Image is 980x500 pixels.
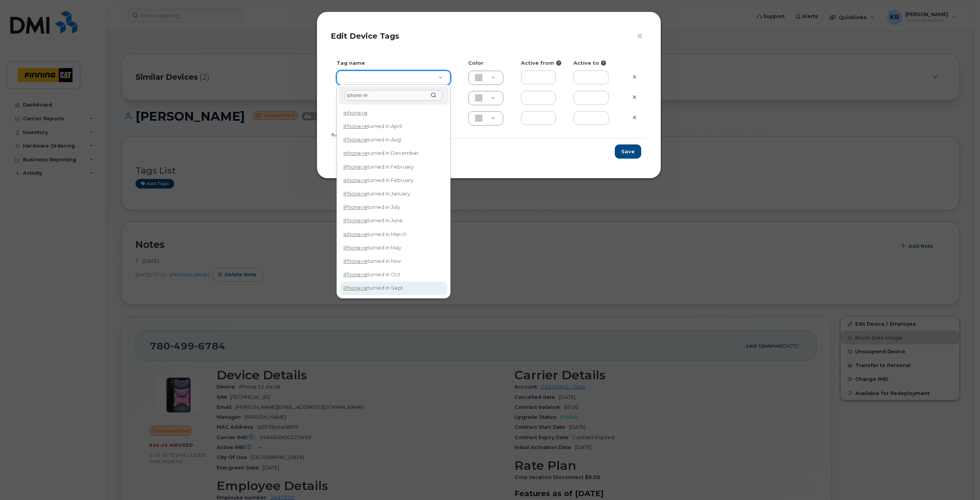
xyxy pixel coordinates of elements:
span: iphone re [343,231,367,237]
span: iPhone re [343,123,367,129]
span: iPhone re [343,244,367,251]
div: turned in January [341,188,446,200]
span: iPhone re [343,258,367,264]
span: iPhone re [343,204,367,210]
div: turned in Sept [341,282,446,294]
span: iPhone re [343,217,367,223]
span: iphone re [343,150,367,156]
div: turned in May [341,242,446,254]
span: iPhone re [343,285,367,291]
div: turned in Oct [341,269,446,280]
div: turned in June [341,215,446,227]
span: iphone re [343,110,367,116]
div: turned in February [341,174,446,186]
div: turned in Aug [341,134,446,146]
span: iPhone re [343,136,367,143]
span: iphone re [343,177,367,183]
span: iPhone re [343,164,367,170]
div: turned in December [341,148,446,159]
div: turned in April [341,120,446,132]
div: turned in Nov [341,255,446,267]
span: iPhone re [343,190,367,197]
div: turned in February [341,161,446,173]
span: iPhone re [343,271,367,277]
div: turned in March [341,228,446,240]
iframe: Messenger Launcher [947,467,974,494]
div: turned in July [341,201,446,213]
